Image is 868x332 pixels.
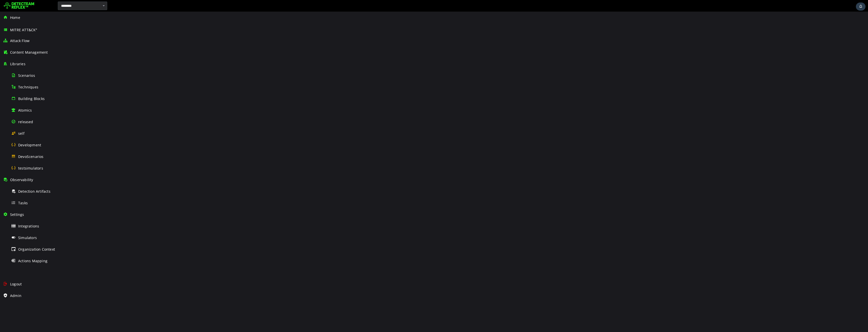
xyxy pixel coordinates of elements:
span: DevoScenarios [18,154,44,159]
span: Organization Context [18,247,55,252]
span: Settings [10,212,24,217]
span: Development [18,143,41,147]
span: Home [10,15,20,20]
span: Content Management [10,50,48,55]
span: Building Blocks [18,96,45,101]
span: Detection Artifacts [18,189,50,194]
sup: ® [36,28,37,30]
span: testsimulators [18,166,43,171]
div: Task Notifications [856,3,865,11]
span: Scenarios [18,73,35,78]
span: Simulators [18,235,37,240]
span: Tasks [18,201,28,205]
span: released [18,119,33,124]
span: Attack Flow [10,38,30,43]
span: MITRE ATT&CK [10,27,37,32]
span: Observability [10,177,33,182]
span: Integrations [18,224,39,228]
span: Actions Mapping [18,258,47,263]
span: Admin [10,293,21,298]
span: self [18,131,24,136]
span: Techniques [18,85,38,89]
span: Logout [10,282,22,286]
span: Atomics [18,108,32,113]
img: Detecteam logo [4,2,34,10]
span: Libraries [10,61,25,66]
